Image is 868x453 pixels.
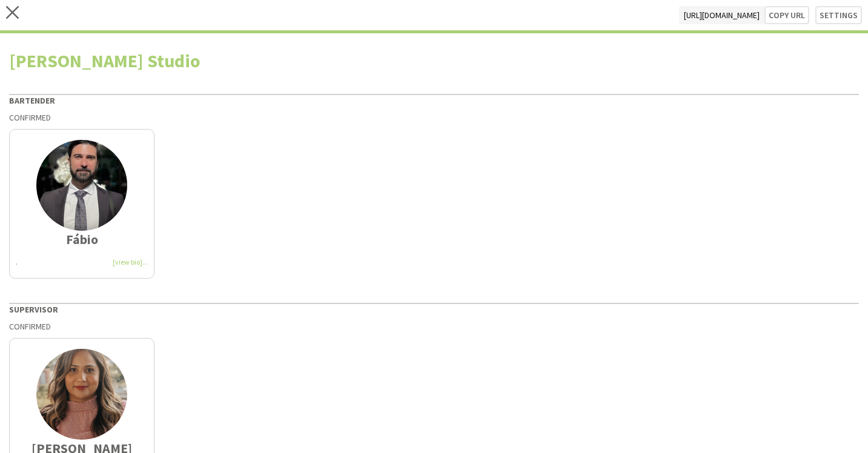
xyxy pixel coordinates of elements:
[815,6,862,24] button: Settings
[36,349,127,440] img: thumb-5f6e84a8d7db1.jpeg
[36,140,127,231] img: thumb-647286440bf12.jpeg
[9,51,859,70] div: [PERSON_NAME] Studio
[9,321,859,332] div: Confirmed
[16,234,148,245] div: Fábio
[679,6,764,24] span: [URL][DOMAIN_NAME]
[764,6,809,24] button: Copy url
[9,112,859,123] div: Confirmed
[9,94,859,106] div: Bartender
[16,257,148,268] div: .
[9,303,859,315] div: Supervisor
